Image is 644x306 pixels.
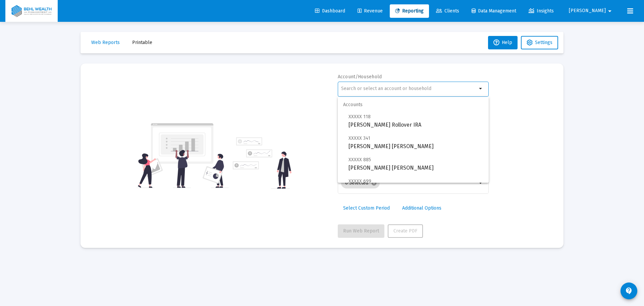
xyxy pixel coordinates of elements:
[343,228,379,234] span: Run Web Report
[477,85,485,93] mat-icon: arrow_drop_down
[393,228,417,234] span: Create PDF
[315,8,345,14] span: Dashboard
[132,40,152,45] span: Printable
[472,8,516,14] span: Data Management
[358,8,383,14] span: Revenue
[91,40,120,45] span: Web Reports
[127,36,158,49] button: Printable
[348,178,371,184] span: XXXXX 699
[529,8,554,14] span: Insights
[431,4,465,18] a: Clients
[390,4,429,18] a: Reporting
[477,179,485,187] mat-icon: arrow_drop_down
[402,205,441,211] span: Additional Options
[625,287,633,295] mat-icon: contact_support
[338,74,382,80] label: Account/Household
[86,36,125,49] button: Web Reports
[348,135,370,141] span: XXXXX 341
[348,134,483,150] span: [PERSON_NAME] [PERSON_NAME]
[569,8,606,14] span: [PERSON_NAME]
[348,114,371,120] span: XXXXX 118
[10,4,53,18] img: Dashboard
[352,4,388,18] a: Revenue
[523,4,559,18] a: Insights
[371,180,377,186] mat-icon: cancel
[233,137,291,189] img: reporting-alt
[348,177,483,193] span: [PERSON_NAME] IRA
[348,157,371,163] span: XXXXX 885
[535,40,552,45] span: Settings
[338,97,489,113] span: Accounts
[488,36,518,49] button: Help
[341,86,477,91] input: Search or select an account or household
[388,224,423,238] button: Create PDF
[521,36,558,49] button: Settings
[341,176,477,190] mat-chip-list: Selection
[493,40,512,45] span: Help
[561,4,622,17] button: [PERSON_NAME]
[466,4,522,18] a: Data Management
[341,178,380,188] mat-chip: 6 Selected
[338,224,384,238] button: Run Web Report
[137,122,229,189] img: reporting
[348,156,483,172] span: [PERSON_NAME] [PERSON_NAME]
[436,8,459,14] span: Clients
[395,8,424,14] span: Reporting
[343,205,390,211] span: Select Custom Period
[606,4,614,18] mat-icon: arrow_drop_down
[348,113,483,129] span: [PERSON_NAME] Rollover IRA
[310,4,351,18] a: Dashboard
